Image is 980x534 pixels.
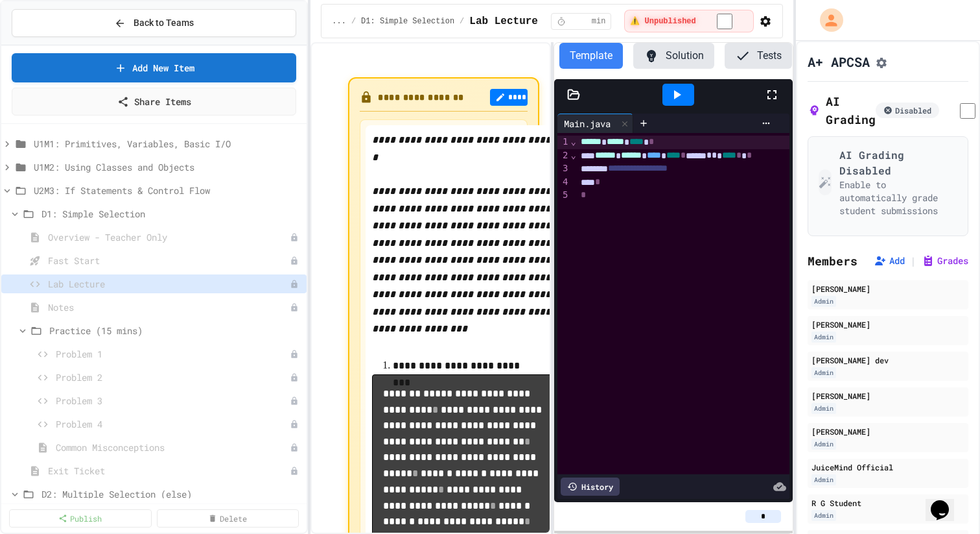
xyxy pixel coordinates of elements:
div: Unpublished [290,420,299,429]
div: Unpublished [290,233,299,242]
div: Admin [811,474,836,485]
button: Back to Teams [12,9,296,37]
div: 2 [557,149,570,162]
div: Admin [811,367,836,378]
div: Admin [811,296,836,307]
span: Problem 4 [56,417,290,431]
h2: AI Grading [808,92,876,128]
div: Admin [811,403,836,414]
div: Unpublished [290,373,299,382]
span: D2: Multiple Selection (else) [41,487,301,501]
div: Disabled [876,103,939,118]
h2: Members [808,252,857,270]
p: Enable to automatically grade student submissions [839,178,957,217]
span: Lab Lecture [48,277,290,291]
span: Problem 3 [56,394,290,407]
span: Back to Teams [134,16,194,30]
span: | [910,253,916,269]
div: History [561,478,620,496]
div: Main.java [557,114,633,133]
div: JuiceMind Official [811,461,964,473]
span: ... [332,16,346,27]
div: My Account [806,5,846,35]
span: D1: Simple Selection [41,207,301,221]
span: / [351,16,356,27]
div: 3 [557,162,570,175]
div: Unpublished [290,280,299,289]
span: / [460,16,464,27]
div: Unpublished [290,256,299,265]
span: Exit Ticket [48,464,290,478]
div: Admin [811,332,836,343]
div: R G Student [811,497,964,509]
div: Unpublished [290,396,299,406]
button: Assignment Settings [875,54,888,69]
span: Notes [48,300,290,314]
span: D1: Simple Selection [361,16,454,27]
h1: A+ APCSA [808,53,870,71]
span: Fold line [570,136,577,147]
div: Unpublished [290,443,299,452]
div: Admin [811,439,836,450]
div: Unpublished [290,467,299,476]
h3: AI Grading Disabled [839,147,957,178]
iframe: chat widget [926,482,967,521]
button: Solution [633,43,714,69]
a: Publish [9,509,152,528]
div: Admin [811,510,836,521]
div: 5 [557,189,570,202]
button: Tests [725,43,792,69]
div: [PERSON_NAME] dev [811,354,964,366]
input: publish toggle [701,14,748,29]
span: U1M1: Primitives, Variables, Basic I/O [34,137,301,151]
div: ⚠️ Students cannot see this content! Click the toggle to publish it and make it visible to your c... [624,10,753,32]
div: [PERSON_NAME] [811,426,964,437]
span: Fold line [570,150,577,160]
span: Fast Start [48,254,290,267]
div: [PERSON_NAME] [811,390,964,402]
button: Grades [922,254,968,267]
div: [PERSON_NAME] [811,283,964,295]
button: Template [559,43,623,69]
span: Overview - Teacher Only [48,230,290,244]
span: U1M2: Using Classes and Objects [34,160,301,174]
span: min [592,16,606,27]
span: Lab Lecture [469,14,538,29]
a: Delete [157,509,299,528]
span: Practice (15 mins) [49,324,301,337]
span: ⚠️ Unpublished [630,16,695,27]
button: Add [874,254,905,267]
div: [PERSON_NAME] [811,319,964,330]
span: Problem 1 [56,347,290,361]
div: 4 [557,176,570,189]
span: U2M3: If Statements & Control Flow [34,184,301,197]
a: Share Items [12,88,296,115]
div: Unpublished [290,303,299,312]
div: Main.java [557,117,617,130]
span: Problem 2 [56,370,290,384]
span: Common Misconceptions [56,441,290,454]
div: 1 [557,136,570,149]
div: Unpublished [290,350,299,359]
a: Add New Item [12,53,296,82]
